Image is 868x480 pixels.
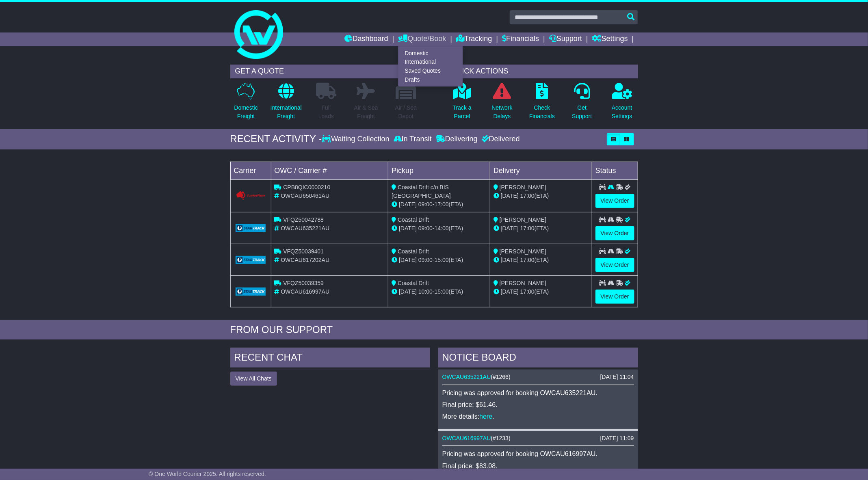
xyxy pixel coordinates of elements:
[611,82,633,125] a: AccountSettings
[281,225,329,231] span: OWCAU635221AU
[398,46,463,86] div: Quote/Book
[500,216,546,223] span: [PERSON_NAME]
[490,162,592,179] td: Delivery
[234,104,258,121] p: Domestic Freight
[600,374,634,381] div: [DATE] 11:04
[392,256,487,264] div: - (ETA)
[399,225,417,231] span: [DATE]
[520,288,535,295] span: 17:00
[500,184,546,190] span: [PERSON_NAME]
[230,65,422,78] div: GET A QUOTE
[612,104,632,121] p: Account Settings
[236,288,266,296] img: GetCarrierServiceLogo
[442,374,634,381] div: ( )
[283,248,324,255] span: VFQZ50039401
[442,413,634,420] p: More details: .
[435,257,449,263] span: 15:00
[595,258,634,272] a: View Order
[230,324,638,336] div: FROM OUR SUPPORT
[418,288,433,295] span: 10:00
[442,462,634,470] p: Final price: $83.08.
[271,162,388,179] td: OWC / Carrier #
[442,435,491,441] a: OWCAU616997AU
[230,133,322,145] div: RECENT ACTIVITY -
[234,82,258,125] a: DomesticFreight
[494,224,589,233] div: (ETA)
[502,32,539,46] a: Financials
[398,75,463,84] a: Drafts
[500,280,546,286] span: [PERSON_NAME]
[494,256,589,264] div: (ETA)
[149,471,266,477] span: © One World Courier 2025. All rights reserved.
[493,435,509,441] span: #1233
[398,216,429,223] span: Coastal Drift
[388,162,490,179] td: Pickup
[398,248,429,255] span: Coastal Drift
[236,191,266,201] img: GetCarrierServiceLogo
[283,280,324,286] span: VFQZ50039359
[479,413,492,420] a: here
[501,288,519,295] span: [DATE]
[493,374,509,380] span: #1266
[592,32,628,46] a: Settings
[230,162,271,179] td: Carrier
[399,257,417,263] span: [DATE]
[446,65,638,78] div: QUICK ACTIONS
[283,184,330,190] span: CPB8QIC0000210
[399,288,417,295] span: [DATE]
[418,257,433,263] span: 09:00
[236,256,266,264] img: GetCarrierServiceLogo
[529,104,555,121] p: Check Financials
[316,104,336,121] p: Full Loads
[595,226,634,240] a: View Order
[281,288,329,295] span: OWCAU616997AU
[236,224,266,232] img: GetCarrierServiceLogo
[271,104,302,121] p: International Freight
[398,32,446,46] a: Quote/Book
[520,192,535,199] span: 17:00
[595,194,634,208] a: View Order
[418,201,433,208] span: 09:00
[529,82,555,125] a: CheckFinancials
[442,389,634,397] p: Pricing was approved for booking OWCAU635221AU.
[501,225,519,231] span: [DATE]
[435,225,449,231] span: 14:00
[398,280,429,286] span: Coastal Drift
[442,401,634,409] p: Final price: $61.46.
[283,216,324,223] span: VFQZ50042788
[500,248,546,255] span: [PERSON_NAME]
[435,288,449,295] span: 15:00
[480,135,520,144] div: Delivered
[398,49,463,58] a: Domestic
[452,82,472,125] a: Track aParcel
[549,32,582,46] a: Support
[354,104,378,121] p: Air & Sea Freight
[438,348,638,370] div: NOTICE BOARD
[494,192,589,200] div: (ETA)
[281,192,329,199] span: OWCAU650461AU
[392,224,487,233] div: - (ETA)
[453,104,472,121] p: Track a Parcel
[392,135,434,144] div: In Transit
[398,58,463,67] a: International
[572,104,592,121] p: Get Support
[494,288,589,296] div: (ETA)
[501,257,519,263] span: [DATE]
[571,82,592,125] a: GetSupport
[442,374,491,380] a: OWCAU635221AU
[392,288,487,296] div: - (ETA)
[230,372,277,386] button: View All Chats
[281,257,329,263] span: OWCAU617202AU
[270,82,302,125] a: InternationalFreight
[434,135,480,144] div: Delivering
[392,184,451,199] span: Coastal Drift c/o BIS [GEOGRAPHIC_DATA]
[230,348,430,370] div: RECENT CHAT
[435,201,449,208] span: 17:00
[442,435,634,442] div: ( )
[392,200,487,209] div: - (ETA)
[442,450,634,458] p: Pricing was approved for booking OWCAU616997AU.
[520,257,535,263] span: 17:00
[491,104,512,121] p: Network Delays
[398,67,463,76] a: Saved Quotes
[418,225,433,231] span: 09:00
